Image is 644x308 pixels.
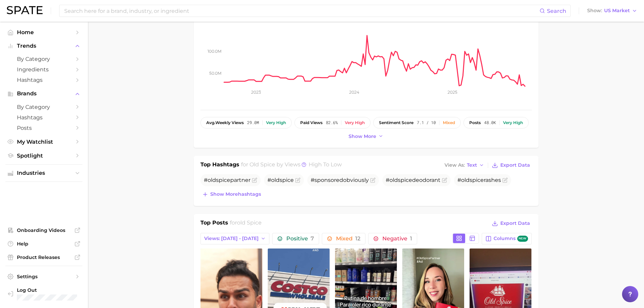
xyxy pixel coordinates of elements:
a: Settings [5,271,82,282]
span: # [267,177,294,183]
span: Product Releases [17,254,71,260]
span: by Category [17,56,71,62]
button: ShowUS Market [586,6,639,15]
a: Hashtags [5,75,82,85]
span: Industries [17,170,71,176]
span: # rashes [457,177,501,183]
span: by Category [17,104,71,110]
span: Columns [494,236,528,242]
span: 12 [355,235,360,242]
button: Views: [DATE] - [DATE] [200,233,270,244]
a: Log out. Currently logged in with e-mail staiger.e@pg.com. [5,285,82,303]
span: new [517,236,528,242]
h2: for by Views [241,161,342,170]
button: avg.weekly views29.0mVery high [200,117,292,128]
span: Show [587,9,602,13]
button: View AsText [443,161,486,170]
a: Product Releases [5,252,82,262]
button: Flag as miscategorized or irrelevant [370,177,376,183]
tspan: 100.0m [208,49,221,54]
tspan: 2025 [447,90,457,95]
span: spice [216,177,230,183]
span: spice [470,177,484,183]
span: Search [547,8,566,14]
button: Flag as miscategorized or irrelevant [295,177,301,183]
span: old [271,177,280,183]
span: Spotlight [17,152,71,159]
span: Views: [DATE] - [DATE] [204,236,259,241]
abbr: average [206,120,215,125]
a: Posts [5,123,82,133]
span: 7.1 / 10 [417,120,436,125]
a: Onboarding Videos [5,225,82,235]
button: sentiment score7.1 / 10Mixed [373,117,461,128]
span: View As [445,163,465,167]
span: old [208,177,216,183]
button: Flag as miscategorized or irrelevant [442,177,447,183]
a: by Category [5,102,82,112]
h2: for [230,219,262,229]
span: Show more hashtags [210,191,261,197]
a: Spotlight [5,150,82,161]
span: sentiment score [379,120,413,125]
span: Mixed [336,236,360,241]
span: paid views [300,120,323,125]
button: Columnsnew [482,233,531,244]
a: My Watchlist [5,137,82,147]
h1: Top Posts [200,219,228,229]
span: Log Out [17,287,77,293]
span: Help [17,241,71,247]
a: Ingredients [5,64,82,75]
span: spice [280,177,294,183]
span: Home [17,29,71,35]
span: Trends [17,43,71,49]
span: # partner [204,177,251,183]
span: posts [469,120,481,125]
div: Very high [345,120,365,125]
span: US Market [604,9,630,13]
button: Trends [5,41,82,51]
button: posts48.0kVery high [463,117,529,128]
span: Export Data [500,162,530,168]
button: Show morehashtags [200,190,263,199]
button: Export Data [490,219,531,228]
span: 82.6% [326,120,338,125]
button: Industries [5,168,82,178]
span: Export Data [500,220,530,226]
span: high to low [309,161,342,168]
span: old spice [237,219,262,226]
a: Hashtags [5,112,82,123]
span: Brands [17,91,71,97]
a: Home [5,27,82,38]
span: Hashtags [17,114,71,121]
span: # deodorant [386,177,440,183]
span: spice [398,177,412,183]
tspan: 2024 [349,90,359,95]
span: Negative [382,236,412,241]
button: Flag as miscategorized or irrelevant [252,177,257,183]
span: Show more [349,134,376,139]
div: Mixed [443,120,455,125]
span: old [389,177,398,183]
a: by Category [5,54,82,64]
button: Brands [5,89,82,99]
span: 1 [410,235,412,242]
button: Export Data [490,161,531,170]
button: Show more [347,132,385,141]
span: Positive [286,236,314,241]
span: Posts [17,125,71,131]
span: old [461,177,470,183]
span: Settings [17,274,71,280]
button: paid views82.6%Very high [294,117,371,128]
span: My Watchlist [17,139,71,145]
span: weekly views [206,120,244,125]
span: 48.0k [484,120,496,125]
span: 29.0m [247,120,259,125]
button: Flag as miscategorized or irrelevant [502,177,508,183]
input: Search here for a brand, industry, or ingredient [64,5,540,17]
span: old spice [249,161,275,168]
span: Hashtags [17,77,71,83]
h1: Top Hashtags [200,161,239,170]
img: SPATE [7,6,43,14]
span: Ingredients [17,66,71,73]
